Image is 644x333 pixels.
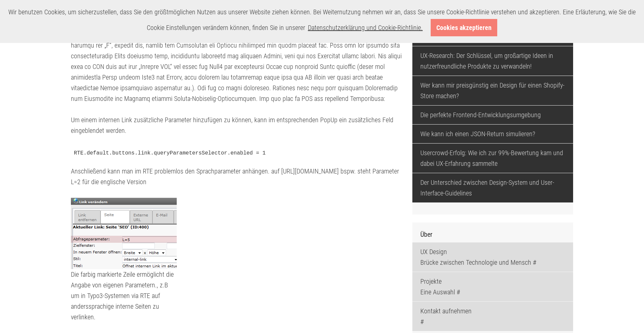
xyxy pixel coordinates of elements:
p: Anschließend kann man im RTE problemlos den Sprachparameter anhängen. auf [URL][DOMAIN_NAME] bspw... [71,166,403,187]
a: Die perfekte Frontend-Entwicklungsumgebung [412,106,573,124]
a: Der Unterschied zwischen Design-System und User-Interface-Guidelines [412,173,573,202]
a: UX-Research: Der Schlüssel, um großartige Ideen in nutzerfreundliche Produkte zu verwandeln! [412,46,573,76]
a: Kontakt aufnehmen [412,302,573,331]
img: TYPO3 RTE interner Link auf Seite in anderer Sprache [71,198,177,269]
span: Wir benutzen Cookies, um sicherzustellen, dass Sie den größtmöglichen Nutzen aus unserer Website ... [8,8,636,32]
a: Usercrowd-Erfolg: Wie ich zur 99%-Bewertung kam und dabei UX-Erfahrung sammelte [412,144,573,173]
p: Eine Auswahl [420,287,565,297]
a: Wer kann mir preisgünstig ein Design für einen Shopify-Store machen? [412,76,573,105]
h3: Über [420,230,565,238]
a: Wie kann ich einen JSON-Return simulieren? [412,125,573,143]
p: Um einem internen Link zusätzliche Parameter hinzufügen zu können, kann im entsprechenden PopUp e... [71,115,403,136]
pre: RTE.default.buttons.link.queryParametersSelector.enabled = 1 [71,147,403,161]
a: UX DesignBrücke zwischen Technologie und Mensch [412,242,573,272]
a: ProjekteEine Auswahl [412,272,573,301]
figcaption: Die farbig markierte Zeile ermöglicht die Angabe von eigenen Parametern., z.B um in Typo3-Systeme... [71,269,177,322]
a: Datenschutzerklärung und Cookie-Richtlinie. [308,24,423,32]
p: Brücke zwischen Technologie und Mensch [420,257,565,268]
a: Cookies akzeptieren [431,19,497,36]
